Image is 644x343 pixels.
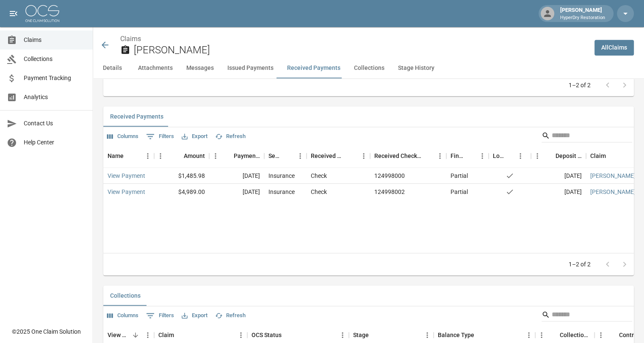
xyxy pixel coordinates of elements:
div: Lockbox [489,144,531,168]
div: Sender [268,144,282,168]
nav: breadcrumb [120,34,588,44]
button: Sort [606,150,618,162]
button: Messages [180,58,221,78]
p: 1–2 of 2 [569,81,591,89]
button: Sort [422,150,434,162]
button: Menu [535,329,548,341]
button: Sort [282,150,294,162]
button: Collections [347,58,391,78]
button: Select columns [105,309,141,322]
div: Payment Date [209,144,264,168]
button: Sort [548,329,560,341]
h2: [PERSON_NAME] [134,44,588,56]
button: Menu [594,329,607,341]
button: Select columns [105,130,141,143]
div: Deposit Date [531,144,586,168]
div: [DATE] [531,184,586,200]
div: Insurance [268,171,295,180]
div: [PERSON_NAME] [557,6,608,21]
div: Amount [184,144,205,168]
button: Menu [209,149,222,162]
button: Menu [421,329,434,341]
span: Payment Tracking [24,74,86,83]
button: Sort [544,150,556,162]
button: Sort [345,150,357,162]
div: Received Check Number [370,144,446,168]
button: Menu [235,329,247,341]
button: Menu [531,149,544,162]
button: Sort [369,329,381,341]
div: Partial [451,188,468,196]
button: Sort [172,150,184,162]
div: Check [311,188,327,196]
div: anchor tabs [93,58,644,78]
button: Sort [505,150,517,162]
button: Menu [476,149,489,162]
div: Search [542,129,632,144]
div: Partial [451,171,468,180]
button: Details [93,58,131,78]
div: Check [311,171,327,180]
div: 124998002 [374,188,405,196]
div: related-list tabs [103,106,634,127]
button: Sort [282,329,293,341]
div: 124998000 [374,171,405,180]
div: Name [108,144,124,168]
div: © 2025 One Claim Solution [12,327,81,336]
div: Final/Partial [451,144,464,168]
div: Name [103,144,154,168]
a: [PERSON_NAME] [590,188,636,196]
button: Collections [103,285,147,306]
span: Analytics [24,93,86,102]
div: Received Check Number [374,144,422,168]
button: Refresh [213,130,248,143]
div: [DATE] [209,168,264,184]
span: Claims [24,36,86,44]
div: Received Method [307,144,370,168]
button: Export [180,309,210,322]
div: Deposit Date [556,144,582,168]
button: Menu [357,149,370,162]
div: Lockbox [493,144,505,168]
img: ocs-logo-white-transparent.png [25,5,59,22]
div: [DATE] [209,184,264,200]
div: Search [542,308,632,323]
button: Menu [336,329,349,341]
button: Menu [141,329,154,341]
a: View Payment [108,171,145,180]
button: Refresh [213,309,248,322]
div: Received Method [311,144,345,168]
button: open drawer [5,5,22,22]
button: Sort [174,329,186,341]
div: Payment Date [234,144,260,168]
div: $4,989.00 [154,184,209,200]
button: Sort [130,329,141,341]
div: Sender [264,144,307,168]
button: Sort [464,150,476,162]
a: AllClaims [594,40,634,55]
div: Amount [154,144,209,168]
div: [DATE] [531,168,586,184]
div: Final/Partial [446,144,489,168]
span: Help Center [24,138,86,147]
span: Contact Us [24,119,86,128]
a: [PERSON_NAME] [590,171,636,180]
button: Menu [294,149,307,162]
a: View Payment [108,188,145,196]
button: Export [180,130,210,143]
button: Received Payments [280,58,347,78]
button: Menu [154,149,167,162]
div: $1,485.98 [154,168,209,184]
span: Collections [24,55,86,64]
button: Show filters [144,130,176,143]
a: Claims [120,35,141,43]
button: Menu [514,149,527,162]
button: Issued Payments [221,58,280,78]
button: Menu [141,149,154,162]
button: Menu [434,149,446,162]
button: Sort [222,150,234,162]
div: Insurance [268,188,295,196]
button: Sort [607,329,619,341]
button: Received Payments [103,106,170,127]
p: 1–2 of 2 [569,260,591,268]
